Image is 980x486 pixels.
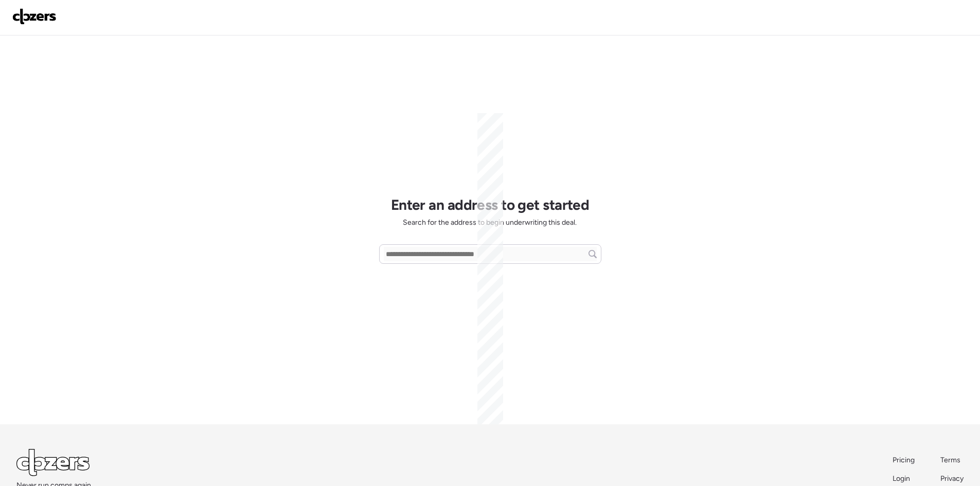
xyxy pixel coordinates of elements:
[940,474,964,483] span: Privacy
[893,474,910,483] span: Login
[391,196,590,213] h1: Enter an address to get started
[940,455,964,465] a: Terms
[12,8,57,25] img: Logo
[16,449,90,476] img: Logo Light
[940,474,964,484] a: Privacy
[893,474,916,484] a: Login
[940,456,960,464] span: Terms
[893,455,916,465] a: Pricing
[893,456,915,464] span: Pricing
[403,218,577,228] span: Search for the address to begin underwriting this deal.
